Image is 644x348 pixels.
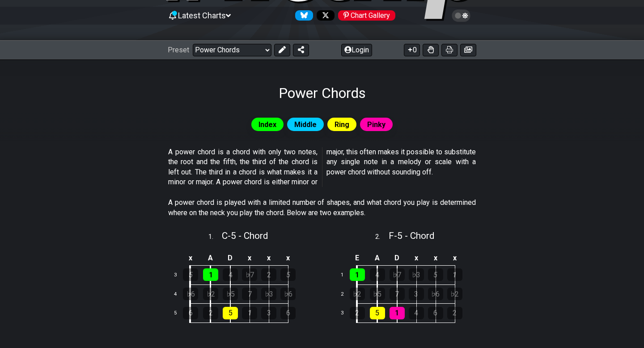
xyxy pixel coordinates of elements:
div: 2 [203,307,218,319]
div: 4 [409,307,424,319]
div: 2 [350,307,365,319]
p: A power chord is played with a limited number of shapes, and what chord you play is determined wh... [168,198,476,218]
span: Preset [168,46,189,54]
button: Edit Preset [274,44,290,56]
h1: Power Chords [279,85,366,102]
div: ♭5 [370,288,385,300]
div: 1 [350,268,365,281]
div: Chart Gallery [338,10,395,21]
button: Create image [460,44,476,56]
div: ♭2 [447,288,462,300]
p: A power chord is a chord with only two notes, the root and the fifth, the third of the chord is l... [168,147,476,187]
td: x [445,251,464,266]
td: x [259,251,279,266]
div: ♭6 [280,288,296,300]
td: x [180,251,201,266]
span: C - 5 - Chord [222,230,268,241]
td: D [220,251,240,266]
div: 6 [183,307,198,319]
div: 3 [409,288,424,300]
div: 5 [428,268,443,281]
span: F - 5 - Chord [389,230,434,241]
div: ♭7 [242,268,257,281]
a: #fretflip at Pinterest [335,10,395,21]
div: 7 [390,288,405,300]
button: Toggle Dexterity for all fretkits [423,44,439,56]
div: 2 [261,268,276,281]
div: 2 [447,307,462,319]
div: ♭5 [223,288,238,300]
td: D [387,251,407,266]
td: 5 [169,304,190,323]
div: 6 [428,307,443,319]
div: 3 [261,307,276,319]
td: A [367,251,387,266]
div: 5 [370,307,385,319]
div: 4 [223,268,238,281]
div: ♭3 [261,288,276,300]
span: Index [258,118,276,131]
td: 1 [335,266,357,285]
td: 3 [169,266,190,285]
td: x [279,251,298,266]
button: Share Preset [293,44,309,56]
td: x [240,251,259,266]
span: Pinky [367,118,386,131]
div: 5 [183,268,198,281]
button: 0 [404,44,420,56]
div: 5 [223,307,238,319]
div: 1 [242,307,257,319]
td: 3 [335,304,357,323]
td: 4 [169,284,190,304]
select: Preset [193,44,271,56]
span: Middle [294,118,317,131]
span: Ring [335,118,349,131]
a: Follow #fretflip at X [313,10,335,21]
button: Print [441,44,458,56]
div: 1 [447,268,462,281]
span: Toggle light / dark theme [456,12,466,20]
span: 2 . [375,232,389,242]
div: 6 [280,307,296,319]
div: ♭3 [409,268,424,281]
span: Latest Charts [178,11,226,20]
td: x [407,251,426,266]
td: 2 [335,284,357,304]
div: ♭2 [203,288,218,300]
td: A [201,251,221,266]
div: 1 [390,307,405,319]
div: ♭6 [428,288,443,300]
button: Login [341,44,372,56]
div: ♭2 [350,288,365,300]
div: ♭6 [183,288,198,300]
div: 5 [280,268,296,281]
td: E [347,251,368,266]
div: 7 [242,288,257,300]
td: x [426,251,445,266]
span: 1 . [208,232,222,242]
div: 1 [203,268,218,281]
a: Follow #fretflip at Bluesky [292,10,313,21]
div: ♭7 [390,268,405,281]
div: 4 [370,268,385,281]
